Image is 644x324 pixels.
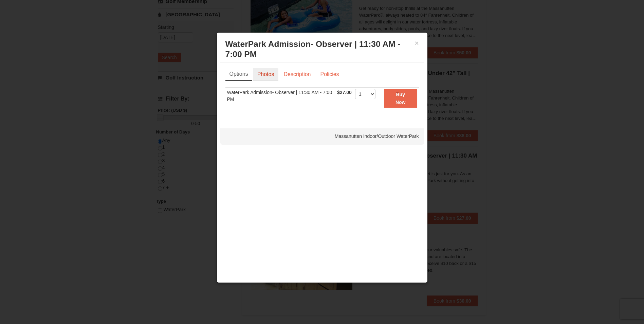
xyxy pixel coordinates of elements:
h3: WaterPark Admission- Observer | 11:30 AM - 7:00 PM [225,39,419,59]
td: WaterPark Admission- Observer | 11:30 AM - 7:00 PM [225,88,336,109]
button: Buy Now [384,89,417,108]
span: $27.00 [337,90,352,95]
a: Photos [253,68,279,81]
div: Massanutten Indoor/Outdoor WaterPark [220,128,424,145]
button: × [415,40,419,47]
a: Description [279,68,315,81]
a: Policies [316,68,343,81]
strong: Buy Now [395,92,406,105]
a: Options [225,68,252,81]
